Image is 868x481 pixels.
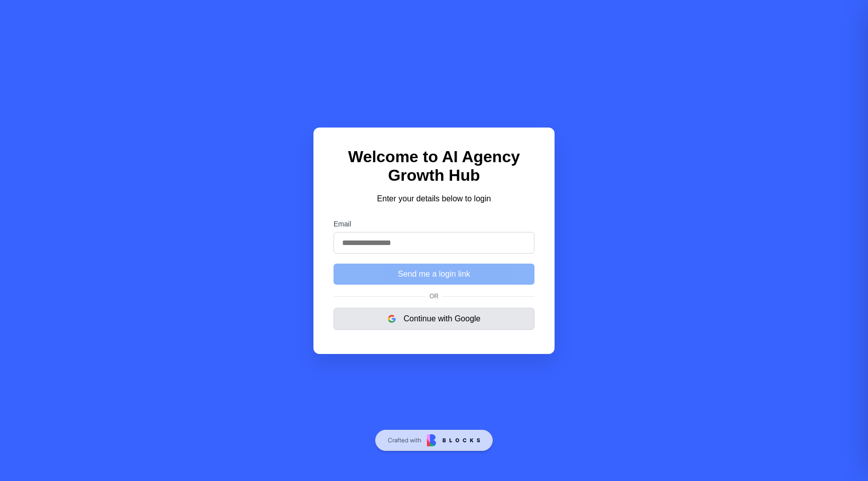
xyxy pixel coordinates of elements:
img: google logo [388,315,396,323]
button: Send me a login link [334,264,534,285]
h1: Welcome to AI Agency Growth Hub [334,148,534,185]
span: Or [425,293,443,300]
label: Email [334,220,534,228]
p: Enter your details below to login [334,193,534,205]
button: Continue with Google [334,308,534,330]
img: Blocks [427,434,480,446]
a: Crafted with [375,430,493,451]
span: Crafted with [388,436,421,444]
